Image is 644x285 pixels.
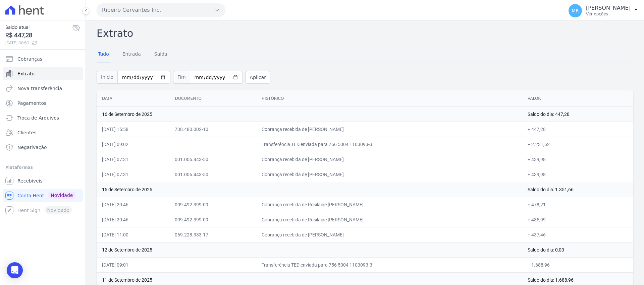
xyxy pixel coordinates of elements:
a: Tudo [97,46,110,63]
td: Transferência TED enviada para 756 5004 1103093-3 [256,257,522,272]
span: MR [572,8,579,13]
td: [DATE] 20:46 [97,197,169,212]
a: Pagamentos [3,96,83,110]
td: + 439,98 [522,152,633,167]
td: Cobrança recebida de Rosilaine [PERSON_NAME] [256,212,522,227]
p: Ver opções [586,11,631,17]
span: [DATE] 08:50 [5,40,72,46]
a: Extrato [3,67,83,80]
td: Cobrança recebida de [PERSON_NAME] [256,152,522,167]
td: Cobrança recebida de [PERSON_NAME] [256,122,522,137]
td: + 437,46 [522,227,633,242]
th: Data [97,90,169,107]
td: 001.006.443-50 [169,152,256,167]
a: Recebíveis [3,174,83,188]
nav: Sidebar [5,52,80,217]
span: Extrato [17,70,35,77]
td: Cobrança recebida de Rosilaine [PERSON_NAME] [256,197,522,212]
td: 738.480.002-10 [169,122,256,137]
a: Entrada [121,46,142,63]
span: Clientes [17,129,36,136]
td: 16 de Setembro de 2025 [97,106,522,122]
td: Transferência TED enviada para 756 5004 1103093-3 [256,137,522,152]
a: Clientes [3,126,83,139]
a: Conta Hent Novidade [3,189,83,202]
td: Saldo do dia: 0,00 [522,242,633,257]
span: R$ 447,28 [5,31,72,40]
td: Saldo do dia: 447,28 [522,106,633,122]
p: [PERSON_NAME] [586,5,631,11]
td: + 439,98 [522,167,633,182]
span: Saldo atual [5,24,72,31]
td: [DATE] 07:31 [97,152,169,167]
span: Fim [173,71,190,84]
a: Troca de Arquivos [3,111,83,125]
a: Nova transferência [3,82,83,95]
td: [DATE] 09:01 [97,257,169,272]
td: [DATE] 11:00 [97,227,169,242]
h2: Extrato [97,26,633,41]
span: Recebíveis [17,177,43,184]
span: Cobranças [17,56,42,62]
td: 009.492.399-09 [169,197,256,212]
span: Troca de Arquivos [17,115,59,121]
td: [DATE] 07:31 [97,167,169,182]
div: Plataformas [5,163,80,171]
button: MR [PERSON_NAME] Ver opções [563,1,644,20]
td: 001.006.443-50 [169,167,256,182]
td: [DATE] 20:46 [97,212,169,227]
td: Cobrança recebida de [PERSON_NAME] [256,227,522,242]
a: Saída [153,46,169,63]
a: Negativação [3,141,83,154]
a: Cobranças [3,52,83,66]
td: − 2.231,62 [522,137,633,152]
td: 12 de Setembro de 2025 [97,242,522,257]
td: Cobrança recebida de [PERSON_NAME] [256,167,522,182]
td: + 447,28 [522,122,633,137]
span: Nova transferência [17,85,62,92]
th: Documento [169,90,256,107]
span: Novidade [48,192,75,199]
th: Valor [522,90,633,107]
div: Open Intercom Messenger [7,262,23,278]
span: Negativação [17,144,47,151]
td: [DATE] 09:02 [97,137,169,152]
td: [DATE] 15:58 [97,122,169,137]
button: Ribeiro Cervantes Inc. [97,3,225,17]
td: 069.228.333-17 [169,227,256,242]
td: 009.492.399-09 [169,212,256,227]
span: Pagamentos [17,100,46,106]
td: + 435,99 [522,212,633,227]
td: − 1.688,96 [522,257,633,272]
span: Início [97,71,117,84]
th: Histórico [256,90,522,107]
td: 15 de Setembro de 2025 [97,182,522,197]
span: Conta Hent [17,192,44,199]
button: Aplicar [246,71,270,84]
td: + 478,21 [522,197,633,212]
td: Saldo do dia: 1.351,66 [522,182,633,197]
